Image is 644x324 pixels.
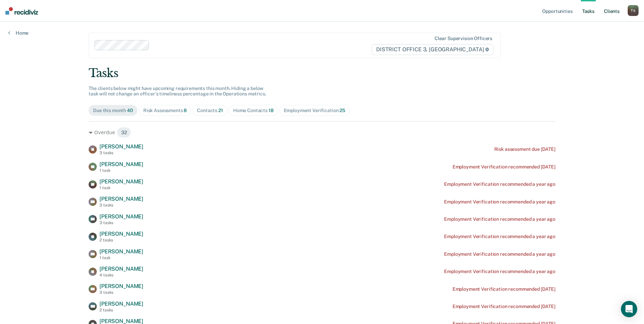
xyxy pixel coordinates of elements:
div: Home Contacts [233,108,274,113]
div: 3 tasks [99,290,143,295]
span: [PERSON_NAME] [99,248,143,255]
div: 3 tasks [99,220,143,225]
span: [PERSON_NAME] [99,266,143,272]
div: Employment Verification recommended a year ago [444,181,555,187]
div: Employment Verification [284,108,345,113]
span: 8 [184,108,187,113]
div: Open Intercom Messenger [621,301,637,317]
span: 25 [339,108,345,113]
span: The clients below might have upcoming requirements this month. Hiding a below task will not chang... [89,86,266,97]
div: Clear supervision officers [435,36,492,41]
button: TS [628,5,639,16]
div: Employment Verification recommended a year ago [444,251,555,257]
div: 1 task [99,255,143,260]
span: [PERSON_NAME] [99,178,143,185]
div: Employment Verification recommended a year ago [444,199,555,205]
div: 2 tasks [99,308,143,312]
span: [PERSON_NAME] [99,301,143,307]
div: Risk Assessments [143,108,187,113]
div: Employment Verification recommended a year ago [444,216,555,222]
div: T S [628,5,639,16]
span: 32 [117,127,131,138]
div: Employment Verification recommended a year ago [444,234,555,239]
div: Tasks [89,66,555,80]
div: Employment Verification recommended a year ago [444,269,555,274]
div: 1 task [99,168,143,173]
a: Home [8,30,29,36]
div: 1 task [99,185,143,190]
div: 2 tasks [99,238,143,242]
span: [PERSON_NAME] [99,213,143,220]
span: 21 [218,108,223,113]
div: Overdue 32 [89,127,555,138]
div: Employment Verification recommended [DATE] [453,164,555,170]
span: 18 [269,108,274,113]
div: Risk assessment due [DATE] [494,146,555,152]
span: [PERSON_NAME] [99,196,143,202]
span: [PERSON_NAME] [99,161,143,167]
div: Contacts [197,108,223,113]
span: [PERSON_NAME] [99,143,143,150]
div: Employment Verification recommended [DATE] [453,304,555,309]
div: 4 tasks [99,273,143,277]
span: [PERSON_NAME] [99,231,143,237]
span: 40 [127,108,133,113]
div: 3 tasks [99,203,143,208]
div: Employment Verification recommended [DATE] [453,286,555,292]
span: [PERSON_NAME] [99,283,143,289]
img: Recidiviz [5,7,38,15]
span: DISTRICT OFFICE 3, [GEOGRAPHIC_DATA] [372,44,494,55]
div: 3 tasks [99,150,143,155]
div: Due this month [93,108,133,113]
